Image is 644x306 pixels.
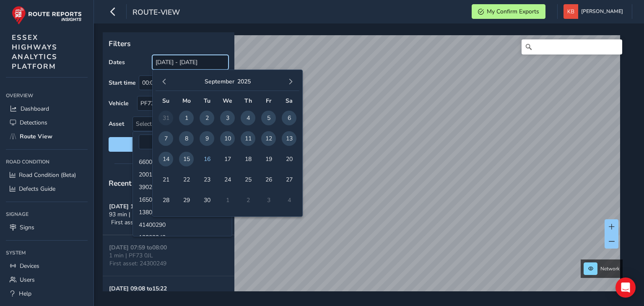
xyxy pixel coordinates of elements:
img: diamond-layout [563,4,578,19]
span: 16 [200,152,214,166]
span: 93 min | PF73 0JL [109,210,156,218]
li: 6600708 [133,155,232,168]
span: Recent trips [109,178,150,188]
span: 8 [179,131,194,146]
button: [PERSON_NAME] [563,4,626,19]
span: First asset: 6600441 [111,218,165,226]
a: Route View [6,130,88,143]
span: 10 [220,131,235,146]
span: 3 [220,111,235,125]
a: Detections [6,116,88,130]
label: Dates [109,58,125,66]
span: route-view [132,7,180,19]
span: 15 [179,152,194,166]
span: 26 [261,172,276,187]
div: System [6,246,88,259]
span: Mo [182,97,191,105]
span: 4 [241,111,255,125]
span: 13 [282,131,296,146]
span: Sa [286,97,293,105]
span: My Confirm Exports [487,8,539,16]
span: Reset filters [115,140,222,148]
div: PF73 0JL [138,96,214,110]
strong: [DATE] 15:11 to 16:44 [109,202,167,210]
span: 22 [179,172,194,187]
button: My Confirm Exports [472,4,545,19]
span: Help [19,290,31,298]
span: Detections [20,119,47,127]
span: 30 [200,193,214,207]
span: Route View [20,132,52,140]
span: 21 [158,172,173,187]
span: 29 [179,193,194,207]
span: 2 [200,111,214,125]
span: 23 [200,172,214,187]
span: 9 [200,131,214,146]
span: 20 [282,152,296,166]
strong: [DATE] 09:08 to 15:22 [109,285,167,293]
span: 14 [158,152,173,166]
span: Fr [266,97,271,105]
span: Su [162,97,169,105]
a: Devices [6,259,88,273]
a: Dashboard [6,102,88,116]
span: 1 [179,111,194,125]
button: [DATE] 07:59 to08:001 min | PF73 0JLFirst asset: 24300249 [103,235,234,276]
li: 13802242 [133,231,232,243]
span: Defects Guide [19,185,55,193]
span: Network [600,265,620,272]
div: Overview [6,89,88,102]
span: 25 [241,172,255,187]
label: Start time [109,79,136,87]
span: Devices [20,262,39,270]
button: 2025 [237,78,251,86]
li: 13801719 [133,205,232,218]
li: 3902226 [133,180,232,193]
span: Road Condition (Beta) [19,171,76,179]
span: 12 [261,131,276,146]
li: 2001022 [133,168,232,180]
span: 5 [261,111,276,125]
span: Users [20,276,35,284]
span: 17 [220,152,235,166]
canvas: Map [106,35,620,301]
p: Filters [109,38,229,49]
img: rr logo [12,6,82,25]
span: First asset: 24300249 [109,259,166,267]
button: Reset filters [109,137,229,152]
span: 28 [158,193,173,207]
input: Search [522,39,622,54]
span: Tu [204,97,210,105]
li: 16500143 [133,193,232,205]
span: Select an asset code [133,117,214,131]
span: 6 [282,111,296,125]
div: Open Intercom Messenger [615,277,636,298]
a: Defects Guide [6,182,88,196]
span: ESSEX HIGHWAYS ANALYTICS PLATFORM [12,33,57,71]
div: Road Condition [6,156,88,168]
span: [PERSON_NAME] [581,4,623,19]
span: Dashboard [21,105,49,113]
label: Asset [109,120,124,128]
button: September [205,78,234,86]
span: 7 [158,131,173,146]
span: 1 min | PF73 0JL [109,252,153,259]
a: Signs [6,220,88,234]
span: We [223,97,232,105]
span: Signs [20,223,34,231]
a: Help [6,287,88,301]
span: Th [244,97,252,105]
span: 27 [282,172,296,187]
span: 11 [241,131,255,146]
label: Vehicle [109,99,129,107]
a: Road Condition (Beta) [6,168,88,182]
span: 24 [220,172,235,187]
a: Users [6,273,88,287]
span: 18 [241,152,255,166]
strong: [DATE] 07:59 to 08:00 [109,244,167,252]
span: 19 [261,152,276,166]
div: Signage [6,208,88,220]
button: [DATE] 15:11 to16:4493 min | PF73 0JLFirst asset: 6600441 [103,194,234,235]
li: 41400290 [133,218,232,231]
